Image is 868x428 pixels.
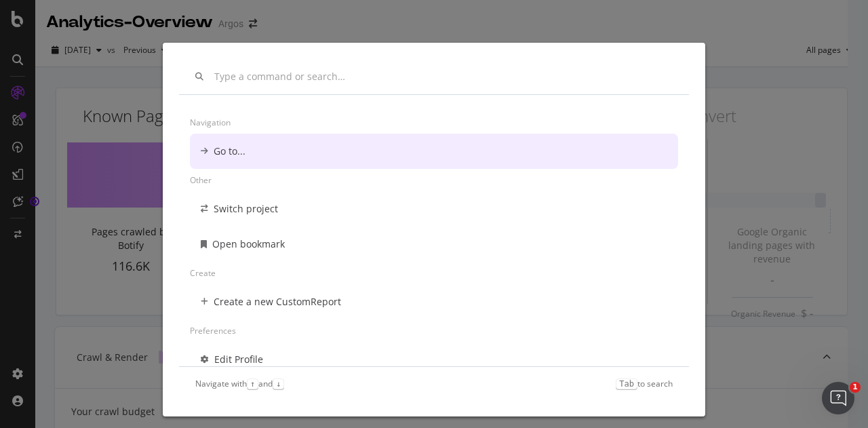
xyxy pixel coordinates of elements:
input: Type a command or search… [214,71,673,83]
span: 1 [850,382,861,393]
div: Preferences [190,319,678,342]
div: modal [163,43,705,416]
div: Other [190,169,678,191]
div: Switch project [214,202,278,216]
div: Create [190,262,678,284]
div: Open bookmark [212,237,285,251]
div: Create a new CustomReport [214,295,341,309]
kbd: ↑ [247,378,258,389]
div: Edit Profile [214,353,263,366]
iframe: Intercom live chat [822,382,854,414]
kbd: ↓ [273,378,284,389]
div: Navigation [190,111,678,134]
div: Go to... [214,144,245,158]
div: to search [616,378,673,389]
div: Navigate with and [195,378,284,389]
kbd: Tab [616,378,637,389]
